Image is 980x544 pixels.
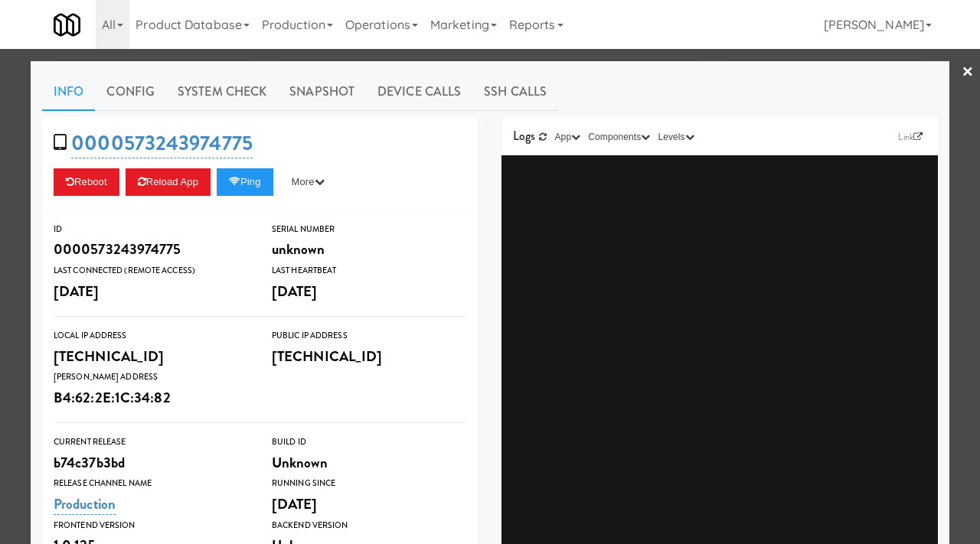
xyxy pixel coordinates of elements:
[54,494,116,515] a: Production
[54,344,249,370] div: [TECHNICAL_ID]
[272,344,467,370] div: [TECHNICAL_ID]
[54,11,80,38] img: Micromart
[472,73,558,111] a: SSH Calls
[272,236,467,262] div: unknown
[54,476,249,491] div: Release Channel Name
[217,168,273,196] button: Ping
[551,129,585,145] button: App
[584,129,654,145] button: Components
[54,518,249,533] div: Frontend Version
[54,263,249,279] div: Last Connected (Remote Access)
[272,281,318,301] span: [DATE]
[272,494,318,514] span: [DATE]
[54,222,249,237] div: ID
[54,370,249,385] div: [PERSON_NAME] Address
[272,450,467,476] div: Unknown
[962,49,974,96] a: ×
[54,328,249,344] div: Local IP Address
[54,168,119,196] button: Reboot
[272,328,467,344] div: Public IP Address
[54,281,100,301] span: [DATE]
[366,73,472,111] a: Device Calls
[42,73,95,111] a: Info
[894,129,926,145] a: Link
[95,73,166,111] a: Config
[54,450,249,476] div: b74c37b3bd
[654,129,697,145] button: Levels
[278,73,366,111] a: Snapshot
[272,476,467,491] div: Running Since
[513,127,535,145] span: Logs
[272,263,467,279] div: Last Heartbeat
[71,129,253,158] a: 0000573243974775
[54,435,249,450] div: Current Release
[272,518,467,533] div: Backend Version
[54,236,249,262] div: 0000573243974775
[272,435,467,450] div: Build Id
[166,73,278,111] a: System Check
[54,385,249,411] div: B4:62:2E:1C:34:82
[272,222,467,237] div: Serial Number
[279,168,337,196] button: More
[126,168,211,196] button: Reload App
